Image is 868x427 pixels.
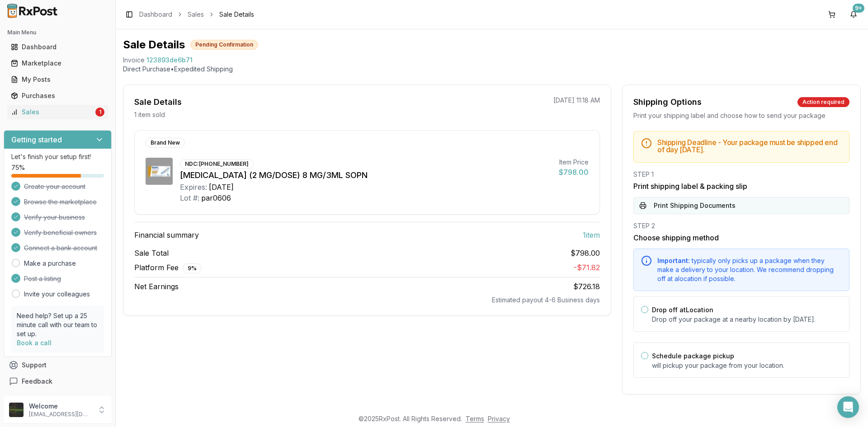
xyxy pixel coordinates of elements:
a: My Posts [7,71,108,88]
div: Pending Confirmation [190,40,258,50]
h1: Sale Details [123,38,185,52]
div: Dashboard [11,42,104,52]
div: NDC: [PHONE_NUMBER] [180,159,254,169]
div: $798.00 [559,167,589,178]
p: [DATE] 11:18 AM [553,96,600,105]
a: Marketplace [7,55,108,71]
span: Create your account [24,182,85,191]
span: Sale Details [219,10,254,19]
span: - $71.82 [574,263,600,272]
a: Make a purchase [24,259,76,268]
div: Shipping Options [633,96,702,108]
div: Item Price [559,158,589,167]
button: Purchases [4,89,112,103]
span: Important: [657,257,690,264]
span: Financial summary [134,230,199,240]
h3: Getting started [11,134,62,145]
p: Let's finish your setup first! [11,152,104,161]
a: Sales [188,10,204,19]
p: [EMAIL_ADDRESS][DOMAIN_NAME] [29,411,92,418]
span: Verify your business [24,213,85,222]
span: 75 % [11,163,25,172]
p: Direct Purchase • Expedited Shipping [123,65,861,74]
div: Estimated payout 4-6 Business days [134,296,600,305]
h3: Print shipping label & packing slip [633,181,849,192]
a: Book a call [17,339,52,347]
img: Ozempic (2 MG/DOSE) 8 MG/3ML SOPN [146,158,173,185]
span: Browse the marketplace [24,197,97,206]
div: STEP 2 [633,221,849,230]
h2: Main Menu [7,29,108,36]
div: Marketplace [11,59,104,68]
div: Purchases [11,91,104,100]
a: Privacy [488,415,510,422]
span: $798.00 [571,248,600,258]
span: $726.18 [573,282,600,291]
span: Sale Total [134,248,169,258]
p: Need help? Set up a 25 minute call with our team to set up. [17,311,99,338]
button: Marketplace [4,56,112,70]
img: RxPost Logo [4,4,61,18]
a: Purchases [7,88,108,104]
button: Support [4,357,112,373]
div: [DATE] [209,182,234,192]
div: Brand New [146,138,185,148]
p: Welcome [29,402,92,411]
span: Feedback [22,377,52,386]
span: Connect a bank account [24,244,97,253]
span: Verify beneficial owners [24,228,97,237]
span: Platform Fee [134,262,202,273]
p: will pickup your package from your location. [652,361,842,370]
div: Print your shipping label and choose how to send your package [633,111,849,120]
p: 1 item sold [134,110,165,119]
span: 1 item [583,230,600,240]
p: Drop off your package at a nearby location by [DATE] . [652,315,842,324]
a: Dashboard [139,10,172,19]
div: Open Intercom Messenger [837,396,859,418]
div: 9+ [853,4,864,13]
button: Dashboard [4,40,112,54]
h5: Shipping Deadline - Your package must be shipped end of day [DATE] . [657,139,842,153]
div: Invoice [123,56,145,65]
button: Feedback [4,373,112,389]
button: My Posts [4,72,112,87]
button: Print Shipping Documents [633,197,849,214]
button: Sales1 [4,105,112,119]
div: 9 % [183,263,202,273]
span: Post a listing [24,274,61,283]
div: typically only picks up a package when they make a delivery to your location. We recommend droppi... [657,256,842,283]
nav: breadcrumb [139,10,254,19]
div: Action required [797,97,849,107]
a: Invite your colleagues [24,290,90,299]
span: Net Earnings [134,281,179,292]
h3: Choose shipping method [633,232,849,243]
span: 123893de6b71 [146,56,193,65]
a: Dashboard [7,39,108,55]
img: User avatar [9,403,24,417]
a: Sales1 [7,104,108,120]
div: par0606 [201,192,231,203]
div: Sales [11,108,94,117]
label: Schedule package pickup [652,352,734,360]
div: STEP 1 [633,170,849,179]
label: Drop off at Location [652,306,713,314]
div: Sale Details [134,96,182,108]
button: 9+ [846,7,861,22]
div: [MEDICAL_DATA] (2 MG/DOSE) 8 MG/3ML SOPN [180,169,552,182]
div: 1 [95,108,104,117]
a: Terms [466,415,484,422]
div: Expires: [180,182,207,192]
div: My Posts [11,75,104,84]
div: Lot #: [180,192,199,203]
